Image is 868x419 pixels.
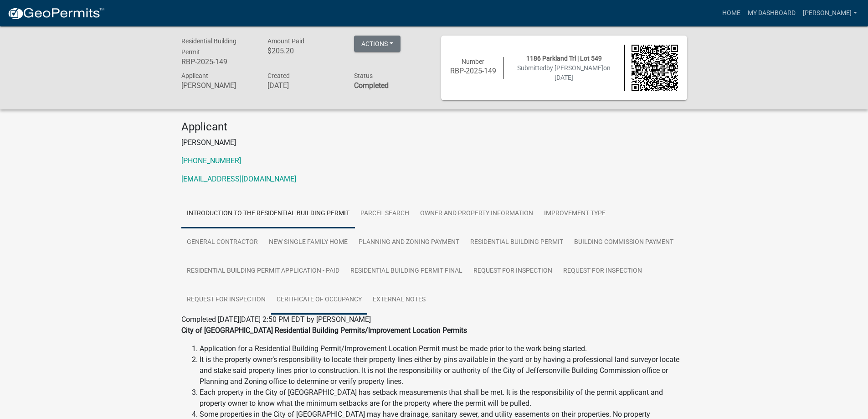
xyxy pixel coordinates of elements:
span: Status [354,72,373,79]
a: Building Commission Payment [569,228,679,257]
a: Residential Building Permit Final [345,257,468,286]
span: by [PERSON_NAME] [546,64,603,72]
h6: [PERSON_NAME] [181,81,254,90]
a: Certificate of Occupancy [271,285,367,315]
h6: $205.20 [267,47,340,55]
strong: Completed [354,81,389,90]
a: Introduction to the Residential Building Permit [181,199,355,228]
a: [PERSON_NAME] [799,5,861,22]
strong: City of [GEOGRAPHIC_DATA] Residential Building Permits/Improvement Location Permits [181,326,467,335]
span: Submitted on [DATE] [517,64,611,81]
span: Number [462,58,484,65]
a: Request for Inspection [181,285,271,315]
a: Request for Inspection [468,257,558,286]
a: [PHONE_NUMBER] [181,156,241,165]
span: Created [267,72,290,79]
a: General Contractor [181,228,263,257]
a: New Single Family Home [263,228,353,257]
a: Residential Building Permit Application - Paid [181,257,345,286]
h6: RBP-2025-149 [181,57,254,66]
p: [PERSON_NAME] [181,137,687,148]
a: [EMAIL_ADDRESS][DOMAIN_NAME] [181,175,296,183]
button: Actions [354,36,401,52]
a: External Notes [367,285,431,315]
a: Home [719,5,744,22]
h4: Applicant [181,120,687,134]
li: It is the property owner’s responsibility to locate their property lines either by pins available... [200,354,687,387]
a: Planning and Zoning Payment [353,228,465,257]
a: Improvement Type [539,199,611,228]
img: QR code [632,45,678,91]
span: Residential Building Permit [181,37,236,56]
span: 1186 Parkland Trl | Lot 549 [526,55,602,62]
h6: [DATE] [267,81,340,90]
a: Parcel search [355,199,415,228]
span: Applicant [181,72,208,79]
a: My Dashboard [744,5,799,22]
li: Application for a Residential Building Permit/Improvement Location Permit must be made prior to t... [200,343,687,354]
h6: RBP-2025-149 [450,67,497,75]
a: Residential Building Permit [465,228,569,257]
li: Each property in the City of [GEOGRAPHIC_DATA] has setback measurements that shall be met. It is ... [200,387,687,409]
a: Owner and Property Information [415,199,539,228]
a: Request for Inspection [558,257,647,286]
span: Completed [DATE][DATE] 2:50 PM EDT by [PERSON_NAME] [181,315,371,324]
span: Amount Paid [267,37,304,45]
